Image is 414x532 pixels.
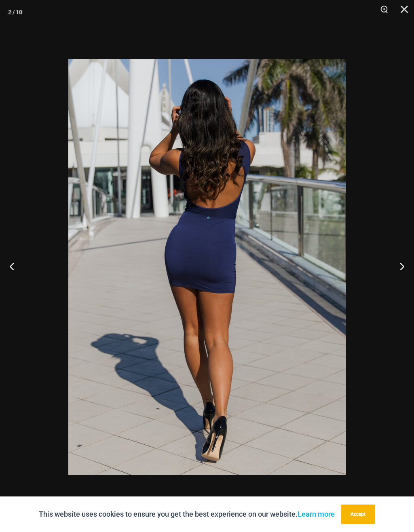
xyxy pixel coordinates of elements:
a: Learn more [298,510,335,518]
button: Accept [341,505,375,524]
p: This website uses cookies to ensure you get the best experience on our website. [39,508,335,520]
button: Next [384,246,414,286]
img: Desire Me Navy 5192 Dress 09 [68,59,346,475]
div: 2 / 10 [8,6,22,18]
